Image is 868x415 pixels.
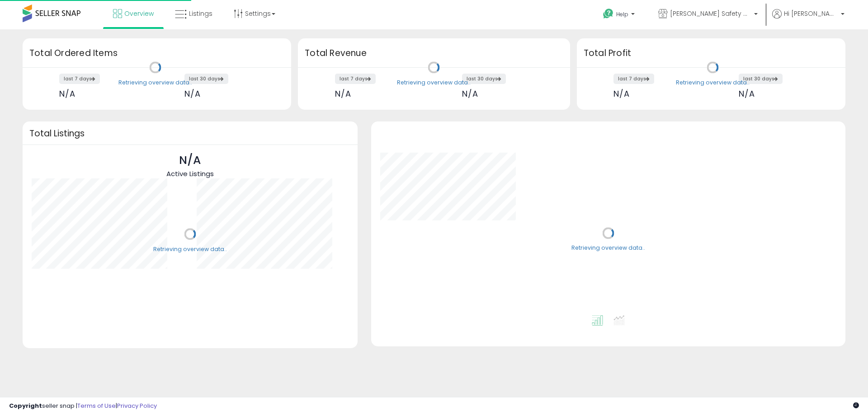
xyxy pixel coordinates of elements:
[397,79,471,87] div: Retrieving overview data..
[571,244,645,252] div: Retrieving overview data..
[596,1,644,29] a: Help
[9,402,157,410] div: seller snap | |
[189,9,212,18] span: Listings
[603,8,614,19] i: Get Help
[124,9,154,18] span: Overview
[117,401,157,410] a: Privacy Policy
[670,9,751,18] span: [PERSON_NAME] Safety & Supply
[784,9,838,18] span: Hi [PERSON_NAME]
[153,245,227,253] div: Retrieving overview data..
[676,79,750,87] div: Retrieving overview data..
[9,401,42,410] strong: Copyright
[77,401,116,410] a: Terms of Use
[772,9,844,29] a: Hi [PERSON_NAME]
[118,79,192,87] div: Retrieving overview data..
[616,10,628,18] span: Help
